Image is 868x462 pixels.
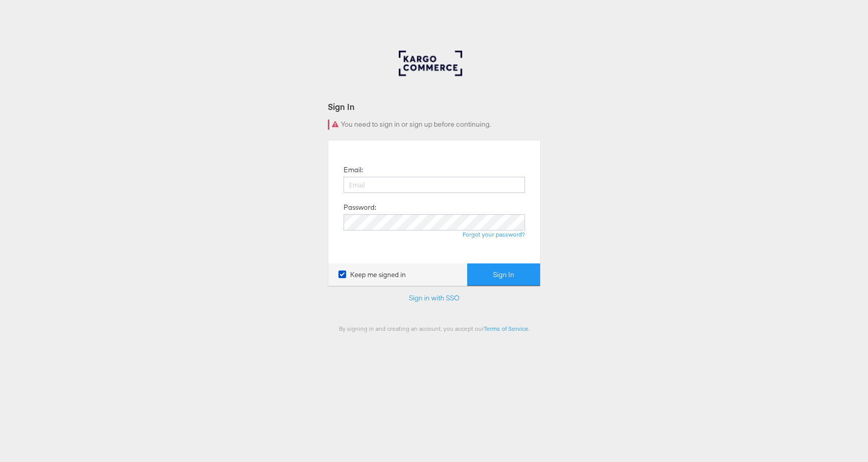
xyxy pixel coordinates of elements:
label: Keep me signed in [338,270,406,280]
label: Email: [344,165,363,175]
a: Sign in with SSO [409,293,460,302]
div: You need to sign in or sign up before continuing. [328,120,541,130]
a: Terms of Service [484,325,529,332]
label: Password: [344,203,376,212]
div: By signing in and creating an account, you accept our . [328,325,541,332]
input: Email [344,177,525,193]
a: Forgot your password? [463,230,525,238]
div: Sign In [328,101,541,112]
button: Sign In [467,263,540,286]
